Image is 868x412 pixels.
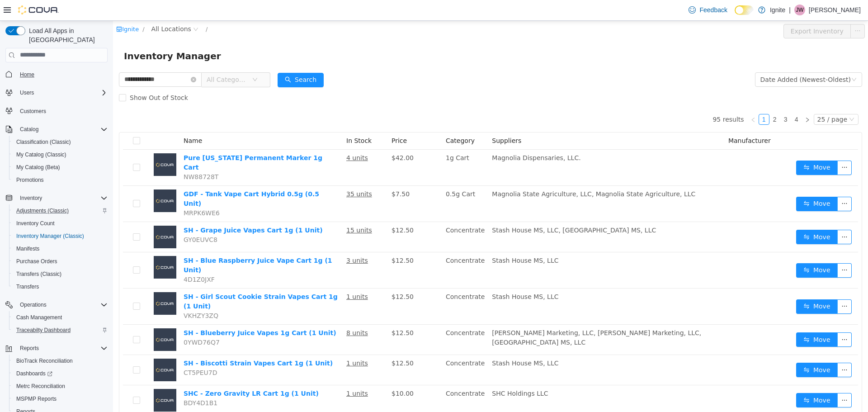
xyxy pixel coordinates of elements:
span: Home [20,71,34,78]
button: Promotions [9,174,111,186]
span: All Categories [94,54,135,63]
a: Purchase Orders [13,256,61,267]
a: My Catalog (Classic) [13,149,70,160]
img: SH - Girl Scout Cookie Strain Vapes Cart 1g (1 Unit) placeholder [41,271,63,294]
button: My Catalog (Classic) [9,148,111,161]
button: My Catalog (Beta) [9,161,111,174]
td: 1g Cart [329,129,375,165]
a: BioTrack Reconciliation [13,355,76,366]
button: Users [2,86,111,99]
u: 1 units [233,272,255,279]
span: Adjustments (Classic) [13,205,108,216]
span: $7.50 [278,170,297,177]
button: Catalog [16,124,42,135]
span: Promotions [16,176,44,184]
a: Dashboards [9,367,111,380]
li: 2 [656,93,667,104]
a: Customers [16,106,50,117]
a: Transfers (Classic) [13,269,65,279]
span: Inventory [20,194,42,202]
i: icon: close-circle [78,56,83,62]
button: Export Inventory [670,3,738,18]
span: Metrc Reconciliation [16,383,65,390]
button: Metrc Reconciliation [9,380,111,393]
span: BioTrack Reconciliation [16,357,73,365]
span: Customers [16,105,108,117]
span: Manufacturer [615,116,658,123]
a: 3 [668,94,678,104]
span: SHC Holdings LLC [379,369,435,376]
button: MSPMP Reports [9,393,111,405]
li: 1 [646,93,656,104]
i: icon: down [736,96,741,102]
button: BioTrack Reconciliation [9,355,111,367]
span: JW [796,5,803,15]
u: 15 units [233,206,259,213]
a: 1 [646,94,656,104]
button: Classification (Classic) [9,136,111,148]
img: SHC - Zero Gravity LR Cart 1g (1 Unit) placeholder [41,368,63,391]
span: All Locations [38,3,78,13]
a: Pure [US_STATE] Permanent Marker 1g Cart [71,133,209,150]
span: Catalog [16,124,108,135]
span: $12.50 [278,308,301,316]
a: GDF - Tank Vape Cart Hybrid 0.5g (0.5 Unit) [71,170,206,186]
button: icon: swapMove [683,140,725,154]
p: Ignite [770,5,785,15]
td: Concentrate [329,201,375,232]
span: Home [16,69,108,80]
span: Operations [16,299,108,310]
span: / [93,5,94,12]
span: CT5PEU7D [71,348,104,355]
button: Home [2,68,111,81]
span: MSPMP Reports [16,395,57,403]
span: Stash House MS, LLC, [GEOGRAPHIC_DATA] MS, LLC [379,206,543,213]
button: icon: swapMove [683,312,725,326]
u: 35 units [233,170,259,177]
a: SH - Blue Raspberry Juice Vape Cart 1g (1 Unit) [71,236,219,253]
span: [PERSON_NAME] Marketing, LLC, [PERSON_NAME] Marketing, LLC, [GEOGRAPHIC_DATA] MS, LLC [379,308,588,325]
li: 4 [678,93,689,104]
button: Adjustments (Classic) [9,204,111,217]
span: MRPK6WE6 [71,189,107,196]
button: Manifests [9,242,111,255]
span: Reports [20,345,39,352]
button: icon: ellipsis [724,140,739,154]
span: Magnolia State Agriculture, LLC, Magnolia State Agriculture, LLC [379,170,582,177]
span: $10.00 [278,369,301,376]
span: Stash House MS, LLC [379,236,445,243]
button: icon: ellipsis [724,209,739,223]
button: Reports [16,343,42,354]
span: Stash House MS, LLC [379,339,445,346]
p: | [789,5,791,15]
span: My Catalog (Classic) [13,149,108,160]
a: Metrc Reconciliation [13,381,69,392]
span: Inventory Manager [11,28,113,43]
li: 95 results [599,93,631,104]
button: icon: ellipsis [724,242,739,257]
button: Reports [2,342,111,355]
img: GDF - Tank Vape Cart Hybrid 0.5g (0.5 Unit) placeholder [41,169,63,191]
button: icon: swapMove [683,242,725,257]
span: MSPMP Reports [13,393,108,404]
button: Customers [2,104,111,118]
span: In Stock [233,116,259,123]
button: Operations [16,299,50,310]
a: Traceabilty Dashboard [13,325,74,336]
span: Inventory Manager (Classic) [16,232,84,240]
span: Inventory Manager (Classic) [13,231,108,242]
span: Manifests [13,243,108,254]
span: Manifests [16,245,39,252]
span: Suppliers [379,116,408,123]
img: SH - Blue Raspberry Juice Vape Cart 1g (1 Unit) placeholder [41,235,63,258]
a: Cash Management [13,312,66,323]
span: Purchase Orders [13,256,108,267]
a: SH - Grape Juice Vapes Cart 1g (1 Unit) [71,206,210,213]
td: Concentrate [329,232,375,268]
button: icon: ellipsis [724,372,739,387]
div: Date Added (Newest-Oldest) [647,52,738,66]
a: SH - Blueberry Juice Vapes 1g Cart (1 Unit) [71,308,223,316]
a: Feedback [685,1,731,19]
span: Reports [16,343,108,354]
span: Feedback [699,5,727,14]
